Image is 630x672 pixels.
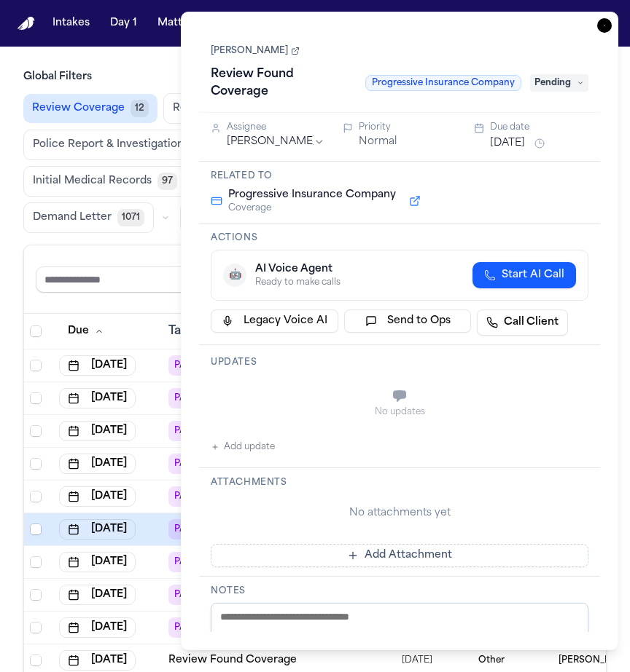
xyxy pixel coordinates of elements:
[59,617,136,638] button: [DATE]
[32,101,125,116] span: Review Coverage
[490,136,525,151] button: [DATE]
[131,100,149,117] span: 12
[284,10,322,36] button: Tasks
[180,202,255,233] button: Liens179
[359,135,397,149] button: Normal
[59,650,136,671] button: [DATE]
[365,75,521,91] span: Progressive Insurance Company
[168,355,227,376] span: PAST DUE
[17,17,35,31] a: Home
[402,650,432,671] span: 7/22/2025, 10:14:43 AM
[168,519,227,539] span: PAST DUE
[255,262,341,277] div: AI Voice Agent
[117,209,144,226] span: 1071
[490,122,588,133] div: Due date
[168,653,297,668] a: Review Found Coverage
[30,556,42,568] span: Select row
[168,421,227,441] span: PAST DUE
[59,454,136,474] button: [DATE]
[228,188,396,202] span: Progressive Insurance Company
[472,262,576,288] button: Start AI Call
[104,10,143,36] button: Day 1
[211,309,338,333] button: Legacy Voice AI
[211,406,588,418] div: No updates
[173,101,258,116] span: Review Provider
[344,309,472,333] button: Send to Ops
[59,519,136,539] button: [DATE]
[168,388,227,408] span: PAST DUE
[30,425,42,437] span: Select row
[359,122,457,133] div: Priority
[228,202,396,214] span: Coverage
[33,174,152,189] span: Initial Medical Records
[30,589,42,601] span: Select row
[211,45,300,57] a: [PERSON_NAME]
[211,357,588,368] h3: Updates
[211,544,588,567] button: Add Attachment
[531,135,548,152] button: Snooze task
[163,93,300,124] button: Review Provider233
[331,10,372,36] button: Firms
[59,552,136,572] button: [DATE]
[23,130,221,160] button: Police Report & Investigation110
[168,617,227,638] span: PAST DUE
[23,70,607,84] h3: Global Filters
[168,323,361,340] div: Task
[30,458,42,470] span: Select row
[205,63,359,103] h1: Review Found Coverage
[211,477,588,489] h3: Attachments
[33,210,112,225] span: Demand Letter
[59,585,136,605] button: [DATE]
[168,552,227,572] span: PAST DUE
[211,170,588,182] h3: Related to
[211,585,588,597] h3: Notes
[477,309,568,336] a: Call Client
[502,268,564,282] span: Start AI Call
[23,94,157,123] button: Review Coverage12
[59,355,136,376] button: [DATE]
[59,318,112,344] button: Due
[530,74,588,92] span: Pending
[211,438,275,456] button: Add update
[213,10,275,36] button: Overview
[30,622,42,633] span: Select row
[168,585,227,605] span: PAST DUE
[30,655,42,666] span: Select row
[30,325,42,337] span: Select all
[255,277,341,288] div: Ready to make calls
[168,454,227,474] span: PAST DUE
[30,360,42,371] span: Select row
[59,388,136,408] button: [DATE]
[59,486,136,507] button: [DATE]
[59,421,136,441] button: [DATE]
[30,392,42,404] span: Select row
[229,268,241,282] span: 🤖
[30,523,42,535] span: Select row
[47,10,96,36] button: Intakes
[168,486,227,507] span: PAST DUE
[23,202,154,233] button: Demand Letter1071
[33,138,184,152] span: Police Report & Investigation
[23,166,187,197] button: Initial Medical Records97
[211,232,588,244] h3: Actions
[227,122,325,133] div: Assignee
[157,173,177,190] span: 97
[30,491,42,502] span: Select row
[478,655,505,666] span: Other
[152,10,204,36] button: Matters
[17,17,35,31] img: Finch Logo
[381,10,443,36] button: The Flock
[211,506,588,521] div: No attachments yet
